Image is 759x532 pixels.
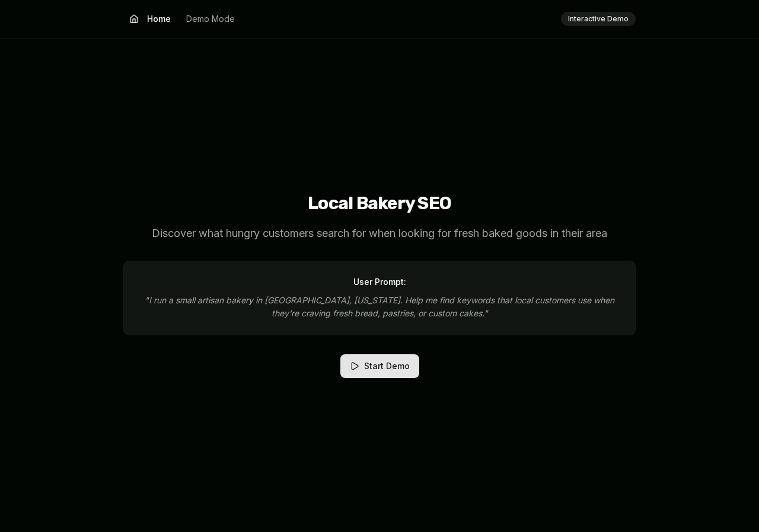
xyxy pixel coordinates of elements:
button: Start Demo [340,354,419,378]
p: User Prompt: [138,275,621,289]
p: Discover what hungry customers search for when looking for fresh baked goods in their area [123,225,636,242]
h1: Local Bakery SEO [123,193,636,215]
div: Interactive Demo [561,12,636,26]
span: Demo Mode [186,13,235,25]
button: Home [123,9,177,28]
p: " I run a small artisan bakery in [GEOGRAPHIC_DATA], [US_STATE]. Help me find keywords that local... [138,294,621,321]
